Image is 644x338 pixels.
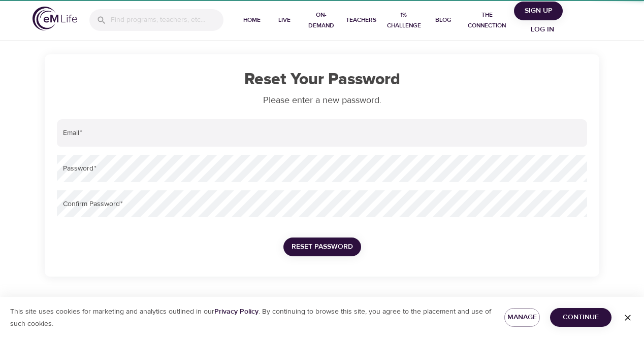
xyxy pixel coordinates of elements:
[464,10,510,31] span: The Connection
[292,241,353,253] span: Reset Password
[57,71,587,89] h1: Reset Your Password
[111,9,223,31] input: Find programs, teachers, etc...
[514,2,563,20] button: Sign Up
[283,238,361,256] button: Reset Password
[518,5,559,17] span: Sign Up
[346,15,376,25] span: Teachers
[550,308,611,327] button: Continue
[558,311,603,324] span: Continue
[384,10,423,31] span: 1% Challenge
[522,23,563,36] span: Log in
[431,15,456,25] span: Blog
[33,7,77,30] img: logo
[512,311,532,324] span: Manage
[240,15,264,25] span: Home
[272,15,297,25] span: Live
[305,10,338,31] span: On-Demand
[214,307,259,316] a: Privacy Policy
[504,308,540,327] button: Manage
[518,20,567,39] button: Log in
[57,93,587,107] p: Please enter a new password.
